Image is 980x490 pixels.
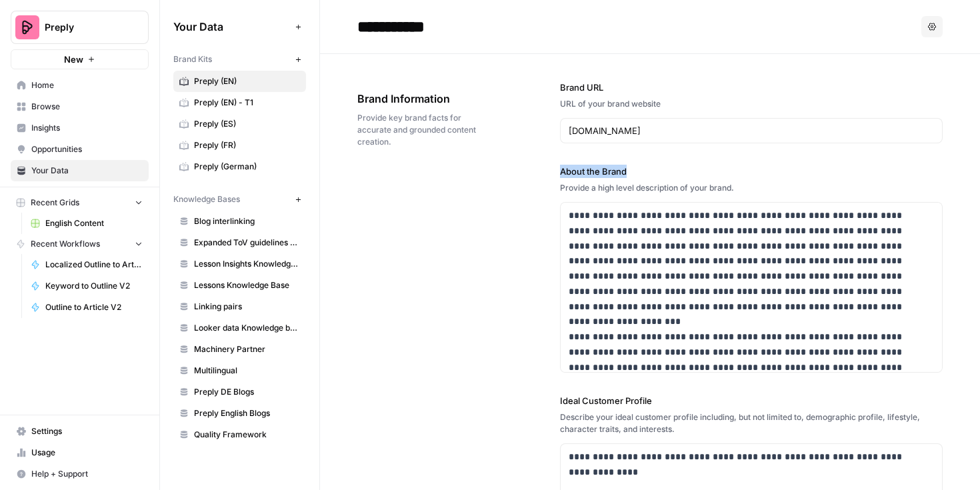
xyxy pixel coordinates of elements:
[173,424,306,445] a: Quality Framework
[31,238,100,250] span: Recent Workflows
[194,386,300,398] span: Preply DE Blogs
[173,296,306,317] a: Linking pairs
[194,118,300,130] span: Preply (ES)
[31,101,143,113] span: Browse
[173,381,306,403] a: Preply DE Blogs
[45,217,143,229] span: English Content
[194,75,300,87] span: Preply (EN)
[194,301,300,313] span: Linking pairs
[173,19,290,35] span: Your Data
[31,197,79,209] span: Recent Grids
[194,429,300,441] span: Quality Framework
[173,53,212,65] span: Brand Kits
[173,253,306,275] a: Lesson Insights Knowledge Base
[31,79,143,91] span: Home
[173,113,306,135] a: Preply (ES)
[194,365,300,377] span: Multilingual
[31,143,143,155] span: Opportunities
[25,213,149,234] a: English Content
[25,275,149,297] a: Keyword to Outline V2
[11,49,149,69] button: New
[11,442,149,463] a: Usage
[560,411,943,435] div: Describe your ideal customer profile including, but not limited to, demographic profile, lifestyl...
[45,259,143,271] span: Localized Outline to Article
[194,237,300,249] span: Expanded ToV guidelines for AI
[194,161,300,173] span: Preply (German)
[173,135,306,156] a: Preply (FR)
[64,53,83,66] span: New
[194,322,300,334] span: Looker data Knowledge base (EN)
[560,165,943,178] label: About the Brand
[45,301,143,313] span: Outline to Article V2
[45,21,125,34] span: Preply
[11,193,149,213] button: Recent Grids
[357,91,485,107] span: Brand Information
[31,468,143,480] span: Help + Support
[173,92,306,113] a: Preply (EN) - T1
[11,139,149,160] a: Opportunities
[560,98,943,110] div: URL of your brand website
[560,81,943,94] label: Brand URL
[173,71,306,92] a: Preply (EN)
[194,279,300,291] span: Lessons Knowledge Base
[31,165,143,177] span: Your Data
[357,112,485,148] span: Provide key brand facts for accurate and grounded content creation.
[11,160,149,181] a: Your Data
[25,297,149,318] a: Outline to Article V2
[173,232,306,253] a: Expanded ToV guidelines for AI
[15,15,39,39] img: Preply Logo
[194,258,300,270] span: Lesson Insights Knowledge Base
[31,447,143,459] span: Usage
[173,275,306,296] a: Lessons Knowledge Base
[173,156,306,177] a: Preply (German)
[25,254,149,275] a: Localized Outline to Article
[194,97,300,109] span: Preply (EN) - T1
[31,425,143,437] span: Settings
[194,215,300,227] span: Blog interlinking
[11,96,149,117] a: Browse
[11,11,149,44] button: Workspace: Preply
[11,421,149,442] a: Settings
[173,360,306,381] a: Multilingual
[11,117,149,139] a: Insights
[194,139,300,151] span: Preply (FR)
[173,317,306,339] a: Looker data Knowledge base (EN)
[569,124,935,137] input: www.sundaysoccer.com
[194,407,300,419] span: Preply English Blogs
[560,182,943,194] div: Provide a high level description of your brand.
[173,193,240,205] span: Knowledge Bases
[31,122,143,134] span: Insights
[11,463,149,485] button: Help + Support
[173,211,306,232] a: Blog interlinking
[173,339,306,360] a: Machinery Partner
[560,394,943,407] label: Ideal Customer Profile
[173,403,306,424] a: Preply English Blogs
[11,234,149,254] button: Recent Workflows
[45,280,143,292] span: Keyword to Outline V2
[11,75,149,96] a: Home
[194,343,300,355] span: Machinery Partner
